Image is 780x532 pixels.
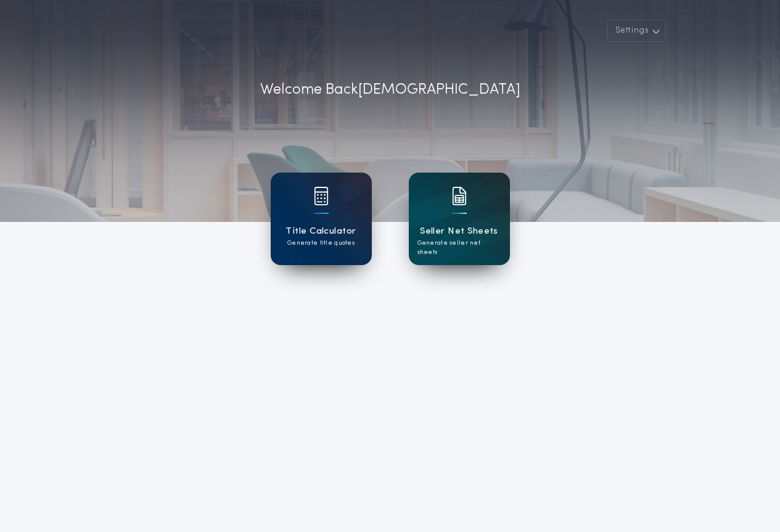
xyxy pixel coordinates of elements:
h1: Seller Net Sheets [420,224,498,239]
a: card iconTitle CalculatorGenerate title quotes [271,173,372,265]
button: Settings [607,20,665,42]
p: Generate title quotes [287,239,355,248]
img: card icon [452,187,467,205]
p: Generate seller net sheets [417,239,501,257]
p: Welcome Back [DEMOGRAPHIC_DATA] [260,79,520,101]
h1: Title Calculator [285,224,356,239]
a: card iconSeller Net SheetsGenerate seller net sheets [409,173,510,265]
img: card icon [314,187,329,205]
